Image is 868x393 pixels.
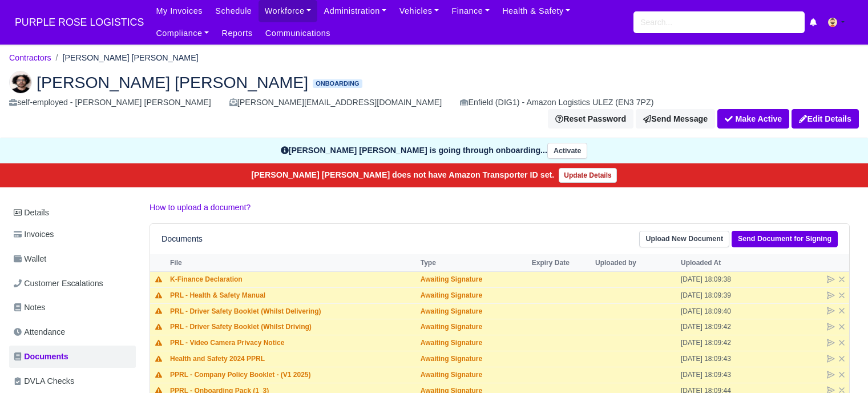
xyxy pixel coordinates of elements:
[9,370,136,392] a: DVLA Checks
[633,11,805,33] input: Search...
[418,287,529,303] td: Awaiting Signature
[167,351,418,367] td: Health and Safety 2024 PPRL
[167,271,418,287] td: K-Finance Declaration
[162,234,203,244] h6: Documents
[559,168,616,183] a: Update Details
[9,296,136,319] a: Notes
[792,109,859,129] a: Edit Details
[418,367,529,383] td: Awaiting Signature
[1,62,867,138] div: Dylan James Griffin
[9,223,136,246] a: Invoices
[9,202,136,223] a: Details
[418,271,529,287] td: Awaiting Signature
[167,319,418,335] td: PRL - Driver Safety Booklet (Whilst Driving)
[418,335,529,351] td: Awaiting Signature
[9,346,136,368] a: Documents
[215,22,259,45] a: Reports
[167,367,418,383] td: PPRL - Company Policy Booklet - (V1 2025)
[418,351,529,367] td: Awaiting Signature
[9,11,150,34] span: PURPLE ROSE LOGISTICS
[529,254,592,271] th: Expiry Date
[418,254,529,271] th: Type
[9,248,136,270] a: Wallet
[37,74,308,90] span: [PERSON_NAME] [PERSON_NAME]
[313,79,362,88] span: Onboarding
[9,96,211,109] div: self-employed - [PERSON_NAME] [PERSON_NAME]
[167,303,418,319] td: PRL - Driver Safety Booklet (Whilst Delivering)
[167,335,418,351] td: PRL - Video Camera Privacy Notice
[150,203,251,212] a: How to upload a document?
[229,96,442,109] div: [PERSON_NAME][EMAIL_ADDRESS][DOMAIN_NAME]
[14,277,103,290] span: Customer Escalations
[717,109,789,129] button: Make Active
[9,272,136,295] a: Customer Escalations
[9,53,51,62] a: Contractors
[14,228,54,241] span: Invoices
[14,326,65,339] span: Attendance
[592,254,678,271] th: Uploaded by
[14,301,45,314] span: Notes
[663,261,868,393] iframe: Chat Widget
[636,109,715,129] a: Send Message
[51,51,199,65] li: [PERSON_NAME] [PERSON_NAME]
[418,319,529,335] td: Awaiting Signature
[9,321,136,343] a: Attendance
[259,22,337,45] a: Communications
[639,231,729,247] a: Upload New Document
[167,287,418,303] td: PRL - Health & Safety Manual
[150,22,215,45] a: Compliance
[14,252,46,266] span: Wallet
[14,350,68,363] span: Documents
[14,375,74,388] span: DVLA Checks
[9,11,150,34] a: PURPLE ROSE LOGISTICS
[460,96,653,109] div: Enfield (DIG1) - Amazon Logistics ULEZ (EN3 7PZ)
[547,143,587,159] button: Activate
[418,303,529,319] td: Awaiting Signature
[678,254,764,271] th: Uploaded At
[732,231,838,247] a: Send Document for Signing
[167,254,418,271] th: File
[548,109,633,129] button: Reset Password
